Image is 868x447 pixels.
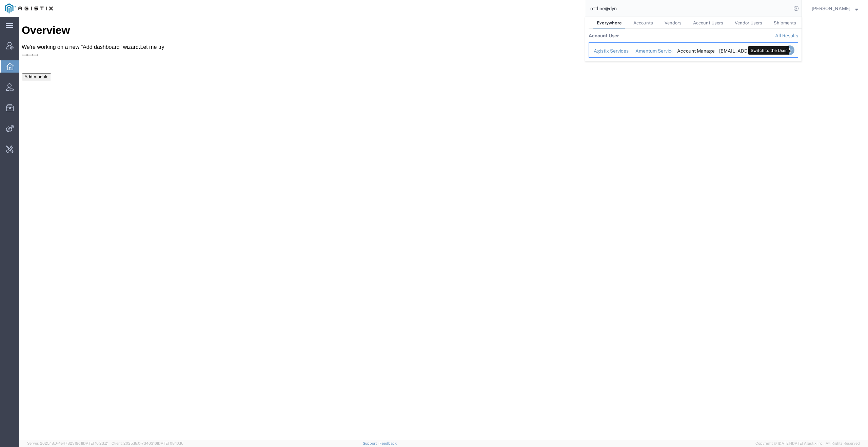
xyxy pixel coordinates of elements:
[112,441,183,445] span: Client: 2025.18.0-7346316
[812,5,850,12] span: Daria Moshkova
[379,441,397,445] a: Feedback
[811,4,859,13] button: [PERSON_NAME]
[594,47,626,55] div: Agistix Services
[633,20,653,25] span: Accounts
[774,20,796,25] span: Shipments
[363,441,380,445] a: Support
[755,441,860,446] span: Copyright © [DATE]-[DATE] Agistix Inc., All Rights Reserved
[589,29,619,42] th: Account User
[121,27,145,33] a: Let me try
[761,47,776,55] div: Active
[635,47,668,55] div: Amentum Services, Inc
[589,29,802,61] table: Search Results
[719,47,752,55] div: offline_notifications+dyn-intl@agistix.com
[775,33,798,38] a: View all account users found by criterion
[677,47,710,55] div: Account Manager
[5,3,53,14] img: logo
[585,0,791,17] input: Search for shipment number, reference number
[157,441,183,445] span: [DATE] 08:10:16
[27,441,108,445] span: Server: 2025.18.0-4e47823f9d1
[3,56,32,63] button: Add module
[665,20,682,25] span: Vendors
[82,441,108,445] span: [DATE] 10:23:21
[693,20,723,25] span: Account Users
[597,20,622,25] span: Everywhere
[19,17,868,440] iframe: FS Legacy Container
[735,20,762,25] span: Vendor Users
